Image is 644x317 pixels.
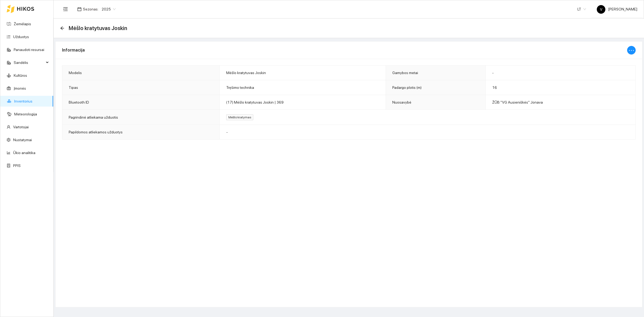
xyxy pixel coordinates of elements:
a: Vartotojai [13,125,29,129]
a: Įmonės [14,86,26,90]
div: Informacija [62,42,627,58]
a: PPIS [13,163,21,168]
span: Padargo plotis (m) [392,85,422,90]
span: menu-fold [63,7,68,12]
span: 2025 [102,5,116,13]
span: arrow-left [60,26,64,30]
a: Nustatymai [13,138,32,142]
span: Papildomos atliekamos užduotys [69,130,123,134]
a: Užduotys [13,35,29,39]
span: - [492,71,494,75]
span: V [600,5,602,14]
a: Ūkio analitika [13,151,35,155]
div: Atgal [60,26,64,31]
span: Sezonas : [83,6,98,12]
span: Gamybos metai [392,71,418,75]
a: Meteorologija [14,112,37,116]
span: (17) Mėšlo kratytuvas Joskin | 369 [226,100,284,104]
span: Modelis [69,71,82,75]
span: ellipsis [628,47,635,55]
a: Panaudoti resursai [14,48,44,52]
span: Bluetooth ID [69,100,89,104]
button: menu-fold [60,4,71,14]
span: Tręšimo technika [226,85,254,90]
span: - [226,130,228,134]
span: LT [577,5,586,13]
span: Pagrindinė atliekama užduotis [69,115,118,119]
span: ŽŪB "VG Ausieniškės" Jonava [492,100,543,104]
span: Nuosavybė [392,100,411,104]
span: Mėšlo kratytuvas Joskin [226,71,266,75]
span: Tipas [69,85,78,90]
span: Mėšlo kratymas [226,114,253,120]
span: Mėšlo kratytuvas Joskin [69,24,127,32]
span: [PERSON_NAME] [597,7,637,11]
span: calendar [77,7,82,11]
a: Inventorius [14,99,32,103]
a: Žemėlapis [14,22,31,26]
span: Sandėlis [14,57,44,68]
a: Kultūros [14,73,27,78]
span: 16 [492,85,497,90]
button: ellipsis [627,46,636,54]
